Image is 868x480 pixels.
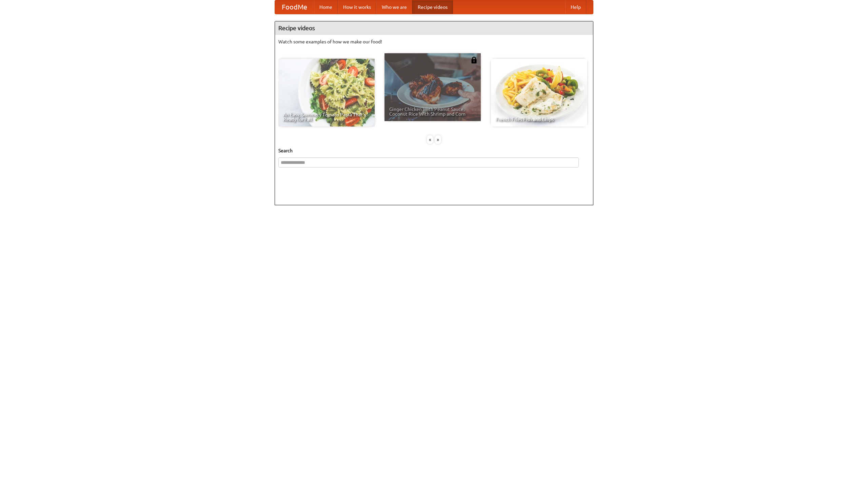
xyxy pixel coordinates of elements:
[496,117,583,122] span: French Fries Fish and Chips
[278,59,375,127] a: An Easy, Summery Tomato Pasta That's Ready for Fall
[412,0,453,14] a: Recipe videos
[283,112,370,122] span: An Easy, Summery Tomato Pasta That's Ready for Fall
[275,21,593,35] h4: Recipe videos
[427,135,433,144] div: «
[435,135,441,144] div: »
[278,38,590,45] p: Watch some examples of how we make our food!
[471,57,477,63] img: 483408.png
[565,0,586,14] a: Help
[275,0,314,14] a: FoodMe
[491,59,587,127] a: French Fries Fish and Chips
[376,0,412,14] a: Who we are
[278,147,590,154] h5: Search
[314,0,338,14] a: Home
[338,0,376,14] a: How it works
